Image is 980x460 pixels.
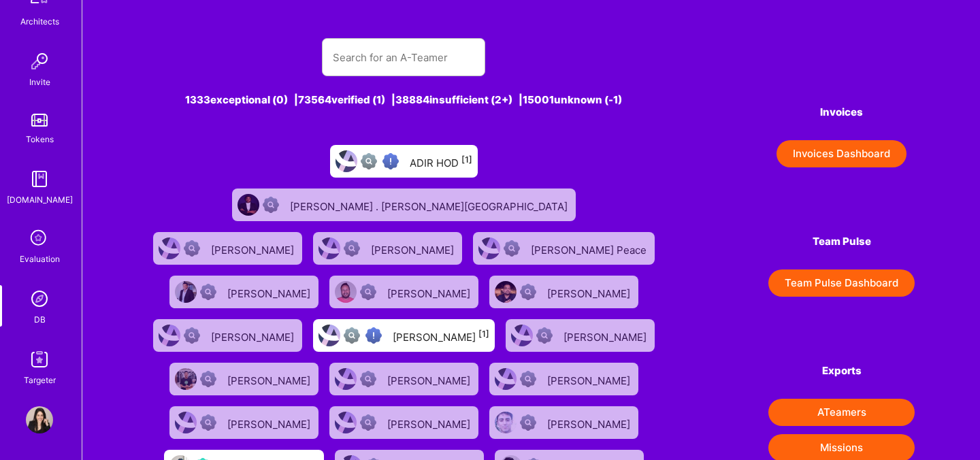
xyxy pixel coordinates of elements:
[26,346,53,373] img: Skill Targeter
[175,368,197,390] img: User Avatar
[495,368,517,390] img: User Avatar
[768,399,915,426] button: ATeamers
[336,150,357,172] img: User Avatar
[159,237,180,259] img: User Avatar
[211,327,297,344] div: [PERSON_NAME]
[318,325,340,346] img: User Avatar
[26,132,54,146] div: Tokens
[175,412,197,433] img: User Avatar
[520,414,536,431] img: Not Scrubbed
[227,370,313,388] div: [PERSON_NAME]
[563,327,649,344] div: [PERSON_NAME]
[547,370,633,388] div: [PERSON_NAME]
[27,226,52,252] i: icon SelectionTeam
[20,14,59,29] div: Architects
[520,371,536,387] img: Not Scrubbed
[484,401,644,444] a: User AvatarNot Scrubbed[PERSON_NAME]
[531,240,649,257] div: [PERSON_NAME] Peace
[484,270,644,314] a: User AvatarNot Scrubbed[PERSON_NAME]
[768,269,915,297] button: Team Pulse Dashboard
[308,227,468,270] a: User AvatarNot Scrubbed[PERSON_NAME]
[387,283,473,301] div: [PERSON_NAME]
[22,406,56,433] a: User Avatar
[387,370,473,388] div: [PERSON_NAME]
[335,412,357,433] img: User Avatar
[335,281,357,303] img: User Avatar
[159,325,180,346] img: User Avatar
[324,401,484,444] a: User AvatarNot Scrubbed[PERSON_NAME]
[547,414,633,431] div: [PERSON_NAME]
[24,373,56,387] div: Targeter
[20,252,60,266] div: Evaluation
[164,401,324,444] a: User AvatarNot Scrubbed[PERSON_NAME]
[34,312,46,327] div: DB
[200,371,216,387] img: Not Scrubbed
[520,284,536,300] img: Not Scrubbed
[768,140,915,167] a: Invoices Dashboard
[382,153,399,169] img: High Potential User
[768,235,915,248] h4: Team Pulse
[184,327,200,344] img: Not Scrubbed
[227,183,581,227] a: User AvatarNot Scrubbed[PERSON_NAME] . [PERSON_NAME][GEOGRAPHIC_DATA]
[393,327,489,344] div: [PERSON_NAME]
[26,406,53,433] img: User Avatar
[511,325,533,346] img: User Avatar
[26,48,53,75] img: Invite
[484,357,644,401] a: User AvatarNot Scrubbed[PERSON_NAME]
[333,40,474,75] input: Search for an A-Teamer
[227,283,313,301] div: [PERSON_NAME]
[164,270,324,314] a: User AvatarNot Scrubbed[PERSON_NAME]
[478,237,500,259] img: User Avatar
[29,75,50,89] div: Invite
[504,240,520,257] img: Not Scrubbed
[238,194,259,216] img: User Avatar
[324,270,484,314] a: User AvatarNot Scrubbed[PERSON_NAME]
[227,414,313,431] div: [PERSON_NAME]
[777,140,906,167] button: Invoices Dashboard
[360,371,376,387] img: Not Scrubbed
[371,240,457,257] div: [PERSON_NAME]
[184,240,200,257] img: Not Scrubbed
[148,227,308,270] a: User AvatarNot Scrubbed[PERSON_NAME]
[360,414,376,431] img: Not Scrubbed
[324,357,484,401] a: User AvatarNot Scrubbed[PERSON_NAME]
[768,106,915,118] h4: Invoices
[361,153,377,169] img: Not fully vetted
[200,284,216,300] img: Not Scrubbed
[335,368,357,390] img: User Avatar
[478,329,489,339] sup: [1]
[148,314,308,357] a: User AvatarNot Scrubbed[PERSON_NAME]
[495,281,517,303] img: User Avatar
[164,357,324,401] a: User AvatarNot Scrubbed[PERSON_NAME]
[26,285,53,312] img: Admin Search
[325,139,483,183] a: User AvatarNot fully vettedHigh Potential UserADIR HOD[1]
[7,193,73,207] div: [DOMAIN_NAME]
[211,240,297,257] div: [PERSON_NAME]
[175,281,197,303] img: User Avatar
[200,414,216,431] img: Not Scrubbed
[148,93,660,107] div: 1333 exceptional (0) | 73564 verified (1) | 38884 insufficient (2+) | 15001 unknown (-1)
[344,327,360,344] img: Not fully vetted
[768,365,915,377] h4: Exports
[536,327,553,344] img: Not Scrubbed
[547,283,633,301] div: [PERSON_NAME]
[500,314,660,357] a: User AvatarNot Scrubbed[PERSON_NAME]
[360,284,376,300] img: Not Scrubbed
[461,154,472,165] sup: [1]
[308,314,500,357] a: User AvatarNot fully vettedHigh Potential User[PERSON_NAME][1]
[31,114,48,127] img: tokens
[344,240,360,257] img: Not Scrubbed
[495,412,517,433] img: User Avatar
[263,197,279,213] img: Not Scrubbed
[365,327,382,344] img: High Potential User
[410,152,472,170] div: ADIR HOD
[387,414,473,431] div: [PERSON_NAME]
[26,165,53,193] img: guide book
[290,196,570,214] div: [PERSON_NAME] . [PERSON_NAME][GEOGRAPHIC_DATA]
[468,227,660,270] a: User AvatarNot Scrubbed[PERSON_NAME] Peace
[318,237,340,259] img: User Avatar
